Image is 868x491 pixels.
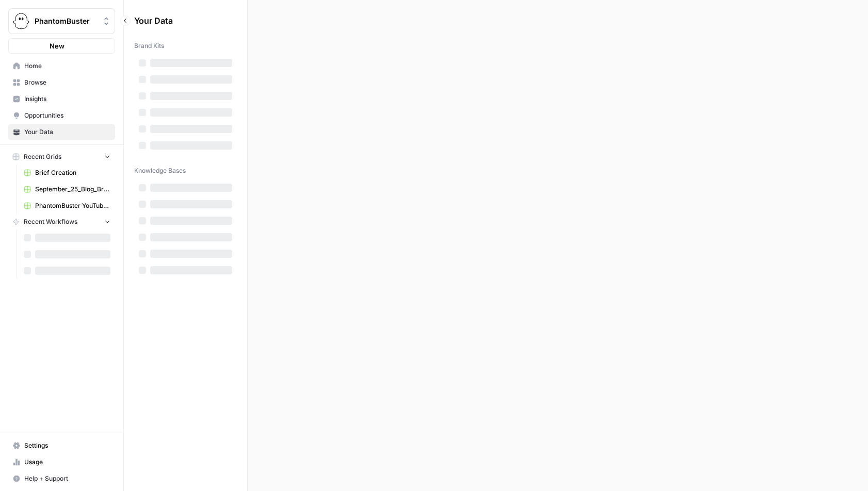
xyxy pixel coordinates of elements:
[24,94,110,104] span: Insights
[35,185,110,194] span: September_25_Blog_Briefs.csv
[50,41,65,51] span: New
[24,474,110,483] span: Help + Support
[24,441,110,450] span: Settings
[35,201,110,210] span: PhantomBuster YouTube Channel Videos - PhantomBuster YouTube Channel Videos.csv
[8,91,115,107] a: Insights
[8,38,115,54] button: New
[24,61,110,71] span: Home
[35,16,97,26] span: PhantomBuster
[8,58,115,74] a: Home
[19,165,115,181] a: Brief Creation
[8,8,115,34] button: Workspace: PhantomBuster
[8,74,115,91] a: Browse
[8,124,115,140] a: Your Data
[8,149,115,165] button: Recent Grids
[24,111,110,120] span: Opportunities
[24,217,77,226] span: Recent Workflows
[24,127,110,137] span: Your Data
[24,457,110,467] span: Usage
[134,41,164,51] span: Brand Kits
[134,14,224,27] span: Your Data
[24,152,61,161] span: Recent Grids
[24,78,110,87] span: Browse
[8,437,115,454] a: Settings
[12,12,30,30] img: PhantomBuster Logo
[134,166,186,175] span: Knowledge Bases
[19,181,115,198] a: September_25_Blog_Briefs.csv
[8,107,115,124] a: Opportunities
[8,470,115,487] button: Help + Support
[8,214,115,230] button: Recent Workflows
[35,168,110,177] span: Brief Creation
[19,198,115,214] a: PhantomBuster YouTube Channel Videos - PhantomBuster YouTube Channel Videos.csv
[8,454,115,470] a: Usage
